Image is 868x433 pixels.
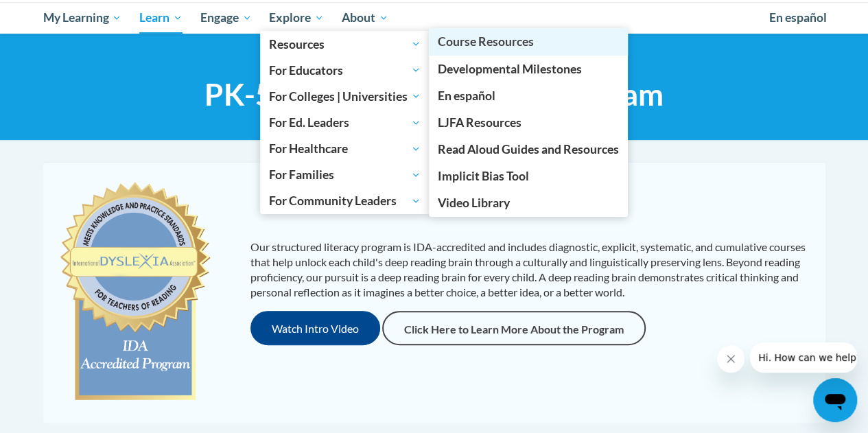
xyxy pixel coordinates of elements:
[139,10,183,26] span: Learn
[260,136,430,162] a: For Healthcare
[269,141,421,157] span: For Healthcare
[260,83,430,109] a: For Colleges | Universities
[429,56,628,82] a: Developmental Milestones
[717,345,744,373] iframe: Close message
[760,3,836,32] a: En español
[200,10,252,26] span: Engage
[429,82,628,109] a: En español
[57,176,214,409] img: c477cda6-e343-453b-bfce-d6f9e9818e1c.png
[34,2,131,34] a: My Learning
[250,239,812,300] p: Our structured literacy program is IDA-accredited and includes diagnostic, explicit, systematic, ...
[438,142,619,156] span: Read Aloud Guides and Resources
[8,10,111,21] span: Hi. How can we help?
[204,76,664,113] span: PK-5 Structured Literacy Program
[438,196,510,210] span: Video Library
[769,10,827,25] span: En español
[130,2,191,34] a: Learn
[269,36,421,52] span: Resources
[429,163,628,189] a: Implicit Bias Tool
[438,89,495,103] span: En español
[429,109,628,136] a: LJFA Resources
[429,136,628,163] a: Read Aloud Guides and Resources
[438,34,534,49] span: Course Resources
[438,169,529,183] span: Implicit Bias Tool
[260,188,430,214] a: For Community Leaders
[269,10,324,26] span: Explore
[269,167,421,183] span: For Families
[260,31,430,57] a: Resources
[260,162,430,188] a: For Families
[33,2,836,34] div: Main menu
[438,115,521,130] span: LJFA Resources
[429,28,628,55] a: Course Resources
[342,10,388,26] span: About
[250,311,380,345] button: Watch Intro Video
[269,62,421,78] span: For Educators
[269,193,421,209] span: For Community Leaders
[382,311,646,345] a: Click Here to Learn More About the Program
[438,62,582,76] span: Developmental Milestones
[333,2,397,34] a: About
[191,2,261,34] a: Engage
[43,10,121,26] span: My Learning
[813,378,857,422] iframe: Button to launch messaging window
[260,2,333,34] a: Explore
[269,115,421,131] span: For Ed. Leaders
[429,189,628,216] a: Video Library
[269,88,421,104] span: For Colleges | Universities
[750,342,857,373] iframe: Message from company
[260,57,430,83] a: For Educators
[260,110,430,136] a: For Ed. Leaders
